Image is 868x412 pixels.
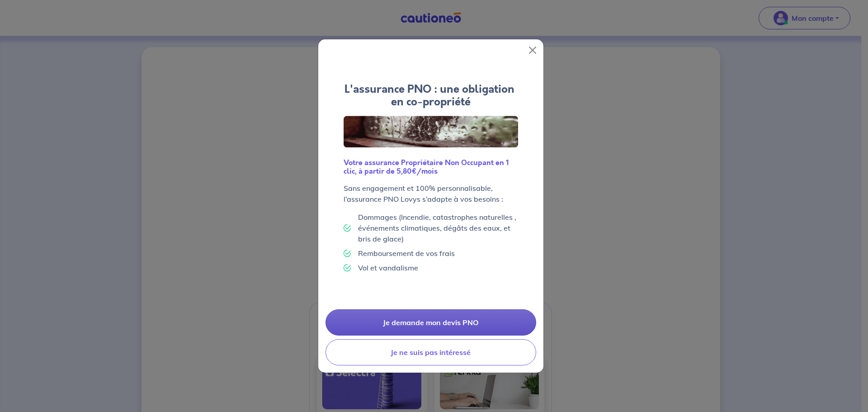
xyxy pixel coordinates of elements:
a: Je demande mon devis PNO [325,309,536,336]
img: Logo Lovys [344,116,518,147]
h4: L'assurance PNO : une obligation en co-propriété [344,83,518,109]
button: Je ne suis pas intéressé [325,339,536,365]
button: Close [525,43,540,57]
p: Sans engagement et 100% personnalisable, l’assurance PNO Lovys s’adapte à vos besoins : [344,183,518,204]
p: Remboursement de vos frais [358,248,455,259]
p: Dommages (Incendie, catastrophes naturelles , événements climatiques, dégâts des eaux, et bris de... [358,212,518,244]
p: Vol et vandalisme [358,262,418,273]
h6: Votre assurance Propriétaire Non Occupant en 1 clic, à partir de 5,80€/mois [344,158,518,175]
